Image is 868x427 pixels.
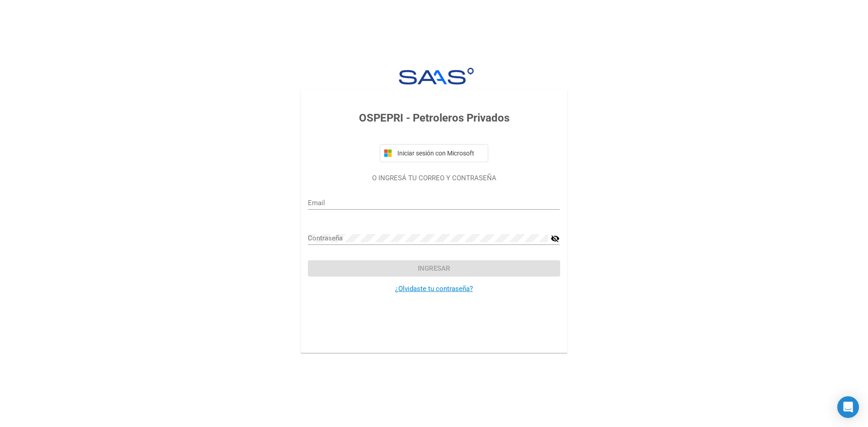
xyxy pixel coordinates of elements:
[837,396,859,418] div: Open Intercom Messenger
[551,233,560,244] mat-icon: visibility_off
[396,150,484,157] span: Iniciar sesión con Microsoft
[395,285,473,293] a: ¿Olvidaste tu contraseña?
[418,264,450,272] span: Ingresar
[308,260,560,277] button: Ingresar
[308,110,560,126] h3: OSPEPRI - Petroleros Privados
[380,144,488,162] button: Iniciar sesión con Microsoft
[308,173,560,183] p: O INGRESÁ TU CORREO Y CONTRASEÑA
